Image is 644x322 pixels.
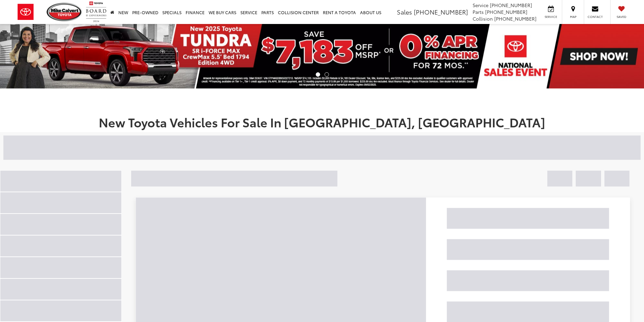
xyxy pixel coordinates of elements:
span: Service [473,2,488,8]
span: Saved [614,15,629,19]
img: Mike Calvert Toyota [47,3,82,21]
span: Service [543,15,558,19]
span: Contact [588,15,603,19]
span: [PHONE_NUMBER] [490,2,532,8]
span: [PHONE_NUMBER] [485,8,527,15]
span: Collision [473,15,493,22]
span: Sales [397,7,412,16]
span: [PHONE_NUMBER] [494,15,536,22]
span: Parts [473,8,484,15]
span: [PHONE_NUMBER] [414,7,468,16]
span: Map [566,15,580,19]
